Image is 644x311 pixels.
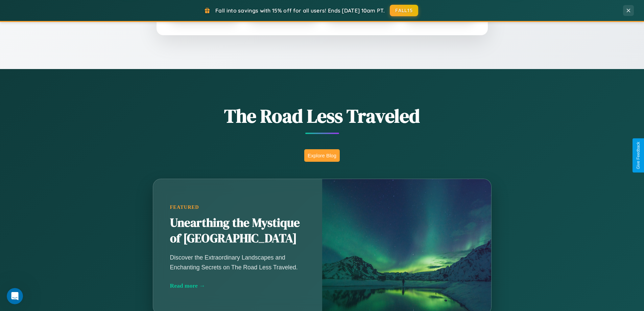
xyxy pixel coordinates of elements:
button: FALL15 [390,5,418,16]
div: Give Feedback [636,142,641,169]
span: Fall into savings with 15% off for all users! Ends [DATE] 10am PT. [215,7,385,14]
p: Discover the Extraordinary Landscapes and Enchanting Secrets on The Road Less Traveled. [170,253,305,272]
h1: The Road Less Traveled [119,103,525,129]
iframe: Intercom live chat [7,288,23,304]
h2: Unearthing the Mystique of [GEOGRAPHIC_DATA] [170,215,305,246]
div: Read more → [170,282,305,289]
button: Explore Blog [304,149,340,162]
div: Featured [170,204,305,210]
